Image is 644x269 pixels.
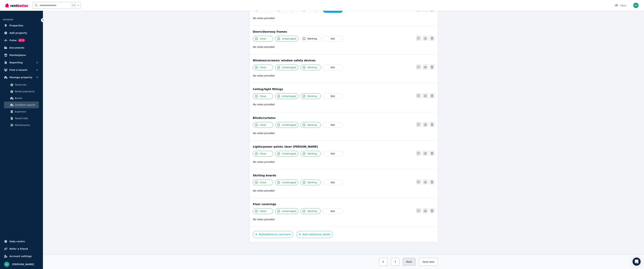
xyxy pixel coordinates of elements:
span: Documents [9,46,24,50]
span: Working [307,152,317,155]
a: Properties [3,22,40,29]
span: Working [307,181,317,184]
div: Ceiling/light fittings [253,87,434,91]
button: Working [301,65,321,70]
span: Ctrl [71,3,76,8]
button: Undamaged [275,208,299,214]
button: Working [301,151,321,157]
span: Working [307,37,317,40]
button: Working [301,122,321,128]
span: Manage property [9,75,32,79]
button: Clean [253,151,273,157]
span: Find a tenant [9,68,27,72]
button: Clean [253,36,273,42]
a: Tenancies [4,81,39,88]
span: Undamaged [282,123,296,127]
span: Tenancies [15,83,38,87]
span: Clean [260,123,267,127]
span: Undamaged [282,152,296,155]
button: Working [301,208,321,214]
button: N/A [323,151,343,157]
button: Back [403,258,416,266]
button: Save area [419,258,438,266]
span: Rental payments [15,89,38,93]
img: Ben Mesisca [633,3,639,8]
button: N/A [323,36,343,42]
button: Working [301,93,321,99]
button: N/A [323,122,343,128]
button: Clean [253,180,273,185]
span: area [429,260,434,263]
a: Refer a friend [3,245,40,252]
span: Working [307,94,317,98]
a: Expenses [4,108,39,115]
button: Undamaged [275,122,299,128]
span: Clean [260,37,267,40]
button: Clean [253,93,273,99]
span: Help centre [9,239,25,243]
span: Account settings [9,254,32,258]
div: Open Intercom Messenger [633,258,641,266]
span: Tenant bills [15,116,38,120]
button: N/A [323,180,343,185]
img: Ben Mesisca [4,262,9,267]
span: Clean [260,209,267,213]
span: Condition reports [15,103,38,107]
button: Add additional photo [296,231,333,238]
div: Lights/power points /door [PERSON_NAME] [253,145,434,149]
span: Maintenance [15,123,38,127]
span: Add property [9,31,27,35]
a: Add property [3,30,40,36]
div: Blinds/curtains [253,116,434,120]
span: Clean [260,152,267,155]
span: Marketplace [9,53,26,57]
a: Rental payments [4,88,39,95]
button: Clean [253,208,273,214]
a: Account settings [3,253,40,260]
button: Find a tenant [3,67,40,73]
a: Condition reports [4,102,39,108]
button: Working [301,36,321,42]
span: No notes provided [253,46,274,48]
div: Windows/screens/ window safety devices [253,59,434,63]
span: No notes provided [253,17,274,20]
img: RentBetter [5,3,28,8]
span: No notes provided [253,103,274,106]
button: Undamaged [275,93,299,99]
a: Documents [3,44,40,51]
a: Marketplace [3,52,40,59]
button: Undamaged [275,151,299,157]
span: Expenses [15,110,38,114]
a: Tenant bills [4,115,39,122]
span: Undamaged [282,37,296,40]
span: Bonds [15,96,38,100]
span: k [78,4,79,7]
button: N/A [323,65,343,70]
span: Working [307,66,317,69]
span: BETA [18,39,25,42]
button: Clean [253,65,273,70]
button: Reporting [3,59,40,66]
span: No notes provided [253,218,274,221]
span: Working [307,123,317,127]
button: Undamaged [275,36,299,42]
a: Help centre [3,238,40,245]
div: Floor coverings [253,202,434,206]
button: Undamaged [275,180,299,185]
a: Maintenance [4,122,39,128]
a: PulseBETA [3,37,40,44]
span: Undamaged [282,94,296,98]
span: Working [307,209,317,213]
span: Clean [260,94,267,98]
span: Properties [9,24,23,28]
button: Working [301,180,321,185]
div: Inbox [615,4,626,7]
button: N/A [323,93,343,99]
span: Undamaged [282,209,296,213]
span: Pulse [9,38,17,42]
span: No notes provided [253,161,274,163]
span: Clean [260,181,267,184]
span: Clean [260,66,267,69]
span: Undamaged [282,181,296,184]
span: No notes provided [253,189,274,192]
